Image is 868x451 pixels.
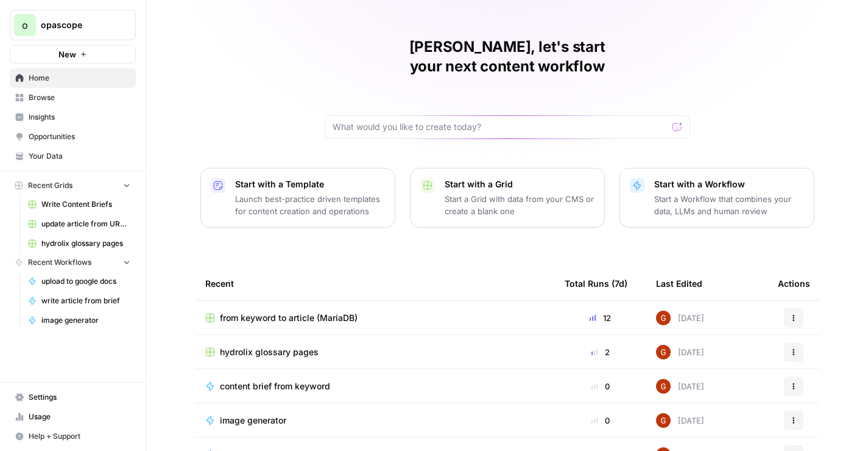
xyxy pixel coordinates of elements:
span: opascope [41,19,115,31]
span: Opportunities [29,131,130,142]
span: image generator [220,414,286,427]
a: Your Data [10,146,136,166]
div: 12 [565,312,637,324]
button: Start with a WorkflowStart a Workflow that combines your data, LLMs and human review [619,168,814,228]
span: Insights [29,112,130,123]
span: o [22,18,28,32]
div: [DATE] [656,345,704,359]
a: Home [10,68,136,88]
div: [DATE] [656,413,704,428]
button: Recent Workflows [10,253,136,272]
div: Total Runs (7d) [565,267,627,300]
a: image generator [205,414,545,427]
img: pobvtkb4t1czagu00cqquhmopsq1 [656,379,671,394]
span: hydrolix glossary pages [220,346,319,358]
p: Start a Workflow that combines your data, LLMs and human review [654,193,804,217]
span: from keyword to article (MariaDB) [220,312,358,324]
img: pobvtkb4t1czagu00cqquhmopsq1 [656,413,671,428]
p: Start with a Grid [445,178,595,190]
span: Recent Workflows [28,257,91,268]
a: Write Content Briefs [23,195,136,214]
div: [DATE] [656,379,704,394]
div: Recent [205,267,545,300]
button: Recent Grids [10,176,136,195]
p: Start a Grid with data from your CMS or create a blank one [445,193,595,217]
div: 0 [565,380,637,392]
img: pobvtkb4t1czagu00cqquhmopsq1 [656,311,671,325]
p: Start with a Workflow [654,178,804,190]
span: Home [29,73,130,84]
span: upload to google docs [41,276,130,287]
span: Help + Support [29,431,130,442]
div: 2 [565,346,637,358]
span: New [58,48,76,60]
a: hydrolix glossary pages [23,234,136,253]
span: Settings [29,392,130,403]
span: Usage [29,411,130,422]
a: Usage [10,407,136,427]
a: upload to google docs [23,272,136,291]
span: image generator [41,315,130,326]
div: 0 [565,414,637,427]
input: What would you like to create today? [333,121,668,133]
p: Start with a Template [235,178,385,190]
span: Browse [29,92,130,103]
span: Write Content Briefs [41,199,130,210]
span: hydrolix glossary pages [41,238,130,249]
button: Start with a TemplateLaunch best-practice driven templates for content creation and operations [200,168,395,228]
a: content brief from keyword [205,380,545,392]
button: Workspace: opascope [10,10,136,40]
span: update article from URL (MariaDB) [41,218,130,229]
a: from keyword to article (MariaDB) [205,312,545,324]
a: hydrolix glossary pages [205,346,545,358]
span: Your Data [29,151,130,162]
button: Help + Support [10,427,136,446]
button: Start with a GridStart a Grid with data from your CMS or create a blank one [410,168,605,228]
span: content brief from keyword [220,380,330,392]
a: Browse [10,88,136,107]
a: Opportunities [10,127,136,146]
a: image generator [23,311,136,330]
span: write article from brief [41,295,130,306]
p: Launch best-practice driven templates for content creation and operations [235,193,385,217]
a: Settings [10,388,136,407]
a: write article from brief [23,291,136,311]
div: Last Edited [656,267,702,300]
h1: [PERSON_NAME], let's start your next content workflow [325,37,690,76]
button: New [10,45,136,63]
div: [DATE] [656,311,704,325]
a: update article from URL (MariaDB) [23,214,136,234]
div: Actions [778,267,810,300]
a: Insights [10,107,136,127]
span: Recent Grids [28,180,72,191]
img: pobvtkb4t1czagu00cqquhmopsq1 [656,345,671,359]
